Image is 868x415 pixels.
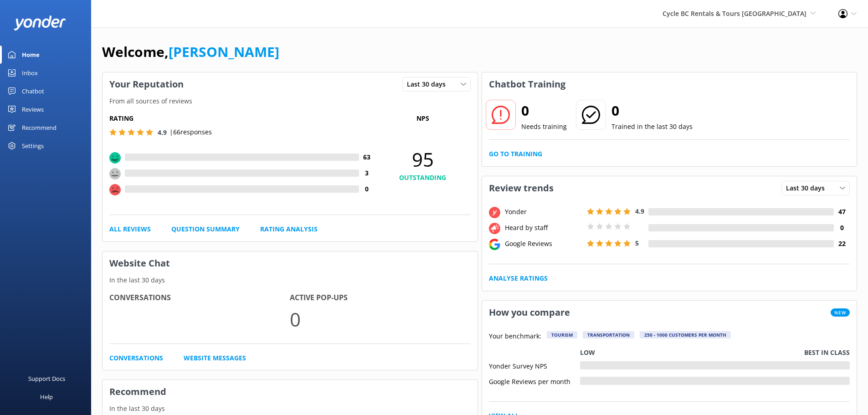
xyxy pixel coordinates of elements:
h4: 47 [834,207,850,217]
div: Recommend [22,118,56,137]
h2: 0 [611,100,693,122]
span: Last 30 days [786,183,830,193]
p: 0 [290,304,470,334]
div: Chatbot [22,82,44,100]
h3: How you compare [482,301,577,324]
p: In the last 30 days [103,404,478,414]
h4: 0 [359,184,375,194]
h3: Review trends [482,176,560,200]
p: NPS [375,113,471,123]
p: | 66 responses [169,127,212,137]
span: New [831,308,850,317]
h4: 3 [359,168,375,178]
div: Inbox [22,64,38,82]
h4: 0 [834,223,850,233]
h3: Your Reputation [103,72,190,96]
h3: Website Chat [103,251,478,275]
span: 4.9 [635,207,644,215]
div: Transportation [583,331,634,338]
h4: Conversations [109,292,290,304]
h2: 0 [521,100,567,122]
div: Settings [22,137,44,155]
a: Analyse Ratings [489,273,548,283]
p: Trained in the last 30 days [611,122,693,132]
h3: Chatbot Training [482,72,572,96]
a: All Reviews [109,224,151,234]
div: Reviews [22,100,44,118]
div: Tourism [547,331,577,338]
h4: OUTSTANDING [375,173,471,183]
p: Needs training [521,122,567,132]
div: Support Docs [28,369,65,388]
div: Yonder [503,207,585,217]
h1: Welcome, [102,41,279,63]
a: [PERSON_NAME] [169,42,279,61]
p: Best in class [804,348,850,358]
img: yonder-white-logo.png [14,15,66,31]
a: Website Messages [184,353,246,363]
h4: 63 [359,152,375,162]
h4: Active Pop-ups [290,292,470,304]
div: Home [22,46,40,64]
a: Conversations [109,353,163,363]
a: Question Summary [171,224,240,234]
span: Cycle BC Rentals & Tours [GEOGRAPHIC_DATA] [663,9,806,18]
div: Heard by staff [503,223,585,233]
div: Yonder Survey NPS [489,361,580,369]
p: Low [580,348,595,358]
div: Google Reviews [503,239,585,249]
div: Google Reviews per month [489,377,580,385]
span: 4.9 [158,128,167,137]
h3: Recommend [103,380,478,404]
p: From all sources of reviews [103,96,478,106]
p: Your benchmark: [489,331,541,342]
p: In the last 30 days [103,275,478,285]
div: Help [40,388,53,406]
h4: 22 [834,239,850,249]
span: 5 [635,239,639,247]
span: 95 [375,148,471,171]
h5: Rating [109,113,375,123]
div: 250 - 1000 customers per month [640,331,731,338]
span: Last 30 days [407,79,451,89]
a: Go to Training [489,149,542,159]
a: Rating Analysis [260,224,318,234]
